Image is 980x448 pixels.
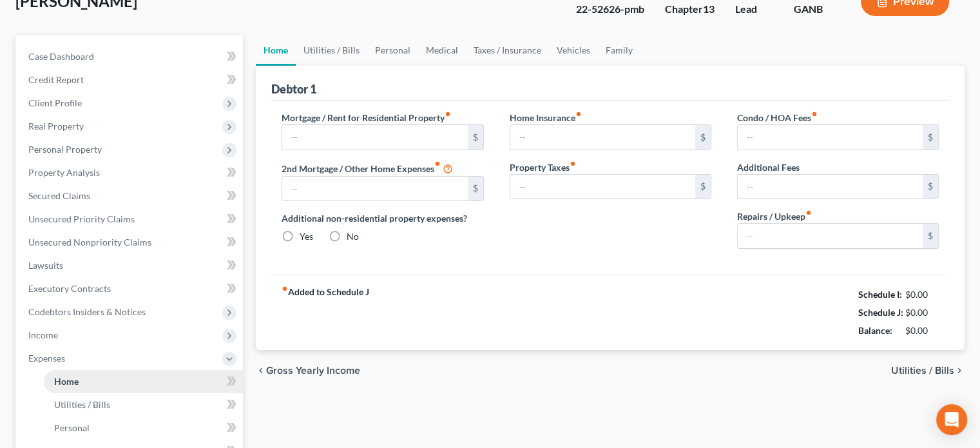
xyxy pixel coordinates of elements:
label: Additional non-residential property expenses? [282,211,483,225]
input: -- [738,224,923,248]
a: Home [44,370,243,393]
div: $ [923,125,938,150]
span: Utilities / Bills [54,399,110,410]
div: $ [923,224,938,248]
div: $ [923,175,938,199]
div: $ [695,125,711,150]
div: $ [695,175,711,199]
span: Unsecured Nonpriority Claims [28,237,151,248]
div: $0.00 [905,288,939,301]
label: Home Insurance [510,111,582,124]
span: Lawsuits [28,260,63,271]
label: 2nd Mortgage / Other Home Expenses [282,161,453,176]
a: Secured Claims [18,184,243,208]
span: Codebtors Insiders & Notices [28,306,146,317]
a: Personal [367,35,418,66]
label: Mortgage / Rent for Residential Property [282,111,451,124]
span: Credit Report [28,74,84,85]
input: -- [282,177,467,201]
a: Lawsuits [18,254,243,277]
div: $0.00 [905,306,939,319]
span: Executory Contracts [28,283,111,294]
a: Taxes / Insurance [466,35,549,66]
span: Real Property [28,121,84,131]
span: Utilities / Bills [891,365,954,376]
span: Income [28,329,58,340]
button: Utilities / Bills chevron_right [891,365,965,376]
span: 13 [703,3,715,15]
input: -- [738,175,923,199]
span: Personal Property [28,144,102,155]
label: Property Taxes [510,161,576,174]
a: Credit Report [18,68,243,92]
input: -- [738,125,923,150]
i: fiber_manual_record [805,209,812,216]
i: chevron_right [954,365,965,376]
a: Case Dashboard [18,45,243,68]
span: Unsecured Priority Claims [28,213,135,224]
i: fiber_manual_record [445,111,451,117]
a: Medical [418,35,466,66]
span: Personal [54,422,90,433]
a: Property Analysis [18,161,243,184]
a: Executory Contracts [18,277,243,300]
span: Secured Claims [28,190,90,201]
div: $ [468,125,483,150]
strong: Schedule I: [858,289,902,300]
a: Unsecured Nonpriority Claims [18,231,243,254]
a: Utilities / Bills [44,393,243,416]
label: Yes [300,230,313,243]
label: Repairs / Upkeep [737,209,812,223]
a: Utilities / Bills [296,35,367,66]
a: Vehicles [549,35,598,66]
strong: Added to Schedule J [282,286,369,340]
a: Family [598,35,640,66]
label: No [347,230,359,243]
div: 22-52626-pmb [576,2,644,17]
i: fiber_manual_record [811,111,818,117]
i: fiber_manual_record [570,161,576,167]
div: $0.00 [905,324,939,337]
label: Additional Fees [737,161,800,174]
span: Gross Yearly Income [266,365,360,376]
div: Lead [735,2,773,17]
input: -- [282,125,467,150]
button: chevron_left Gross Yearly Income [256,365,360,376]
i: chevron_left [256,365,266,376]
span: Expenses [28,353,65,364]
div: Debtor 1 [271,81,316,97]
label: Condo / HOA Fees [737,111,818,124]
a: Unsecured Priority Claims [18,208,243,231]
div: Chapter [665,2,715,17]
a: Home [256,35,296,66]
span: Case Dashboard [28,51,94,62]
a: Personal [44,416,243,440]
div: GANB [794,2,840,17]
span: Property Analysis [28,167,100,178]
input: -- [510,175,695,199]
i: fiber_manual_record [575,111,582,117]
i: fiber_manual_record [434,161,441,167]
strong: Schedule J: [858,307,903,318]
span: Home [54,376,79,387]
div: $ [468,177,483,201]
i: fiber_manual_record [282,286,288,292]
input: -- [510,125,695,150]
span: Client Profile [28,97,82,108]
strong: Balance: [858,325,892,336]
div: Open Intercom Messenger [936,404,967,435]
